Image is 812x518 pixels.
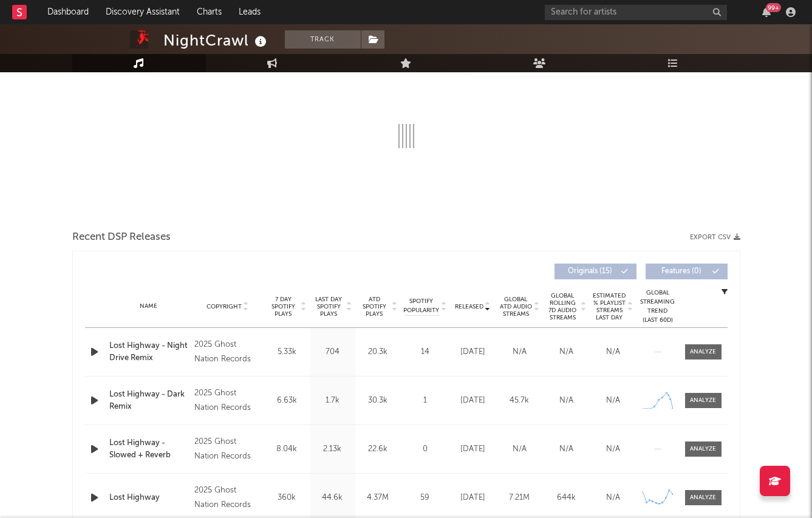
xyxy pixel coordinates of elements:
[109,302,189,311] div: Name
[194,435,261,464] div: 2025 Ghost Nation Records
[267,296,299,318] span: 7 Day Spotify Plays
[313,395,352,407] div: 1.7k
[313,492,352,504] div: 44.6k
[358,296,391,318] span: ATD Spotify Plays
[109,389,189,412] a: Lost Highway - Dark Remix
[163,30,270,50] div: NightCrawl
[593,395,633,407] div: N/A
[358,395,398,407] div: 30.3k
[109,437,189,461] a: Lost Highway - Slowed + Reverb
[452,395,493,407] div: [DATE]
[267,346,307,358] div: 5.33k
[404,395,446,407] div: 1
[267,492,307,504] div: 360k
[554,264,636,279] button: Originals(15)
[194,338,261,367] div: 2025 Ghost Nation Records
[404,443,446,455] div: 0
[653,268,709,275] span: Features ( 0 )
[646,264,728,279] button: Features(0)
[358,443,398,455] div: 22.6k
[499,395,540,407] div: 45.7k
[285,30,361,49] button: Track
[452,492,493,504] div: [DATE]
[593,346,633,358] div: N/A
[546,346,587,358] div: N/A
[593,292,626,321] span: Estimated % Playlist Streams Last Day
[72,230,171,245] span: Recent DSP Releases
[593,443,633,455] div: N/A
[499,346,540,358] div: N/A
[313,296,345,318] span: Last Day Spotify Plays
[593,492,633,504] div: N/A
[762,7,771,17] button: 99+
[358,346,398,358] div: 20.3k
[546,395,587,407] div: N/A
[403,297,439,315] span: Spotify Popularity
[499,492,540,504] div: 7.21M
[109,492,189,504] a: Lost Highway
[452,443,493,455] div: [DATE]
[109,340,189,364] a: Lost Highway - Night Drive Remix
[546,492,587,504] div: 644k
[404,492,446,504] div: 59
[499,443,540,455] div: N/A
[404,346,446,358] div: 14
[546,292,579,321] span: Global Rolling 7D Audio Streams
[194,483,261,513] div: 2025 Ghost Nation Records
[313,443,352,455] div: 2.13k
[267,395,307,407] div: 6.63k
[499,296,533,318] span: Global ATD Audio Streams
[546,443,587,455] div: N/A
[545,5,727,20] input: Search for artists
[194,386,261,415] div: 2025 Ghost Nation Records
[766,3,781,12] div: 99 +
[358,492,398,504] div: 4.37M
[452,346,493,358] div: [DATE]
[206,303,242,310] span: Copyright
[313,346,352,358] div: 704
[455,303,483,310] span: Released
[267,443,307,455] div: 8.04k
[690,234,740,241] button: Export CSV
[562,268,618,275] span: Originals ( 15 )
[640,288,676,325] div: Global Streaming Trend (Last 60D)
